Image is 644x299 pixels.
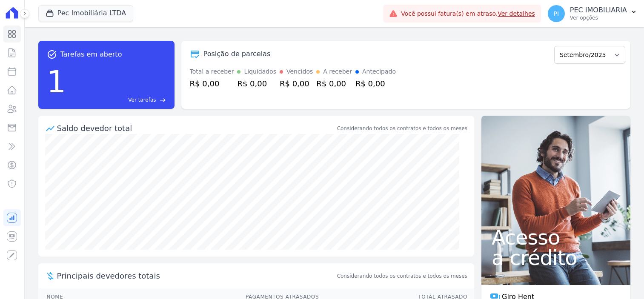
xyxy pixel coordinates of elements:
[280,78,313,89] div: R$ 0,00
[355,78,396,89] div: R$ 0,00
[60,49,122,60] span: Tarefas em aberto
[244,67,276,76] div: Liquidados
[69,96,166,104] a: Ver tarefas east
[337,125,467,132] div: Considerando todos os contratos e todos os meses
[498,10,535,17] a: Ver detalhes
[203,49,271,59] div: Posição de parcelas
[323,67,352,76] div: A receber
[47,49,57,60] span: task_alt
[160,97,166,103] span: east
[237,78,276,89] div: R$ 0,00
[316,78,352,89] div: R$ 0,00
[38,5,134,21] button: Pec Imobiliária LTDA
[190,78,234,89] div: R$ 0,00
[286,67,313,76] div: Vencidos
[570,14,627,21] p: Ver opções
[554,11,559,17] span: PI
[362,67,396,76] div: Antecipado
[541,2,644,26] button: PI PEC IMOBILIARIA Ver opções
[190,67,234,76] div: Total a receber
[401,9,535,18] span: Você possui fatura(s) em atraso.
[492,227,620,248] span: Acesso
[492,248,620,268] span: a crédito
[570,6,627,14] p: PEC IMOBILIARIA
[128,96,156,104] span: Ver tarefas
[57,122,335,134] div: Saldo devedor total
[337,272,467,280] span: Considerando todos os contratos e todos os meses
[57,270,335,282] span: Principais devedores totais
[47,60,66,104] div: 1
